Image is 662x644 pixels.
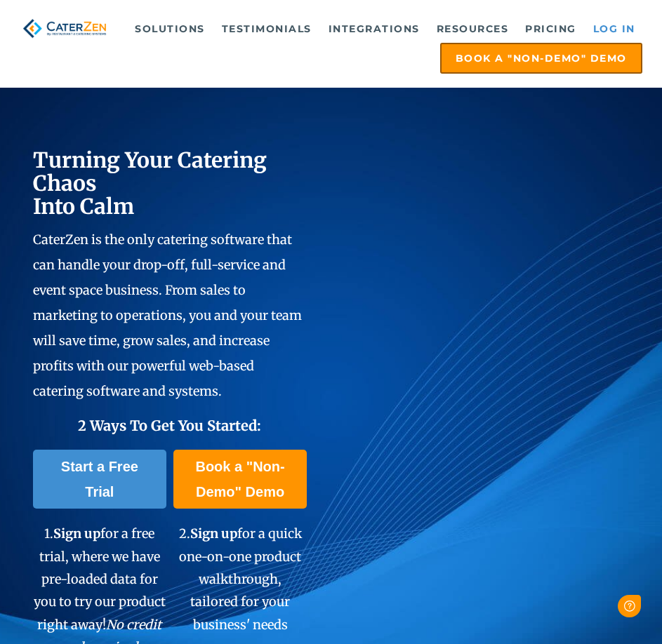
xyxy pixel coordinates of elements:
span: 2 Ways To Get You Started: [78,417,261,434]
a: Pricing [518,15,583,43]
span: Turning Your Catering Chaos Into Calm [33,147,267,220]
a: Integrations [322,15,427,43]
span: Sign up [190,525,237,542]
a: Book a "Non-Demo" Demo [440,43,642,74]
span: Sign up [53,525,100,542]
a: Book a "Non-Demo" Demo [173,450,306,509]
div: Navigation Menu [126,15,642,74]
img: caterzen [20,15,109,42]
a: Testimonials [215,15,319,43]
iframe: Help widget launcher [537,589,647,629]
a: Solutions [128,15,212,43]
span: CaterZen is the only catering software that can handle your drop-off, full-service and event spac... [33,232,302,399]
a: Log in [586,15,642,43]
a: Resources [430,15,516,43]
span: 2. for a quick one-on-one product walkthrough, tailored for your business' needs [179,525,302,633]
a: Start a Free Trial [33,450,166,509]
